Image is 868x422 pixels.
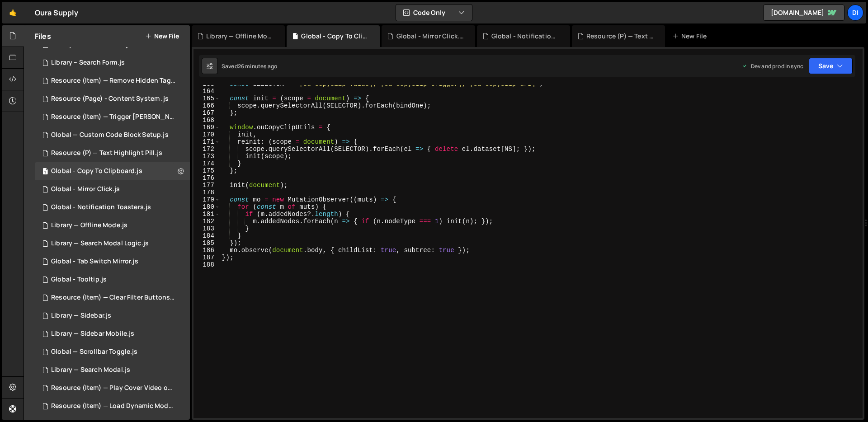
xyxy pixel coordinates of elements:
[51,239,149,248] div: Library — Search Modal Logic.js
[35,361,190,379] div: 14937/38913.js
[51,59,125,67] div: Library – Search Form.js
[42,169,48,176] span: 1
[193,211,220,218] div: 181
[35,307,190,325] div: 14937/45352.js
[193,225,220,232] div: 183
[35,343,190,361] div: 14937/39947.js
[51,312,111,320] div: Library — Sidebar.js
[51,77,176,85] div: Resource (Item) — Remove Hidden Tags on Load.js
[193,117,220,124] div: 168
[847,5,863,21] a: Di
[193,261,220,268] div: 188
[51,221,127,230] div: Library — Offline Mode.js
[35,397,193,415] div: 14937/38910.js
[491,32,559,41] div: Global - Notification Toasters.js
[35,234,190,253] div: 14937/44851.js
[51,330,134,338] div: Library — Sidebar Mobile.js
[51,384,176,392] div: Resource (Item) — Play Cover Video on Hover.js
[193,138,220,145] div: 171
[742,62,803,70] div: Dev and prod in sync
[51,113,176,121] div: Resource (Item) — Trigger [PERSON_NAME] on Save.js
[51,167,142,175] div: Global - Copy To Clipboard.js
[238,62,277,70] div: 26 minutes ago
[396,5,472,21] button: Code Only
[35,54,190,72] div: 14937/45456.js
[35,108,193,126] div: 14937/43515.js
[51,203,151,211] div: Global - Notification Toasters.js
[51,95,169,103] div: Resource (Page) - Content System .js
[193,174,220,182] div: 176
[193,95,220,102] div: 165
[193,153,220,160] div: 173
[193,189,220,196] div: 178
[51,276,107,284] div: Global - Tooltip.js
[193,247,220,254] div: 186
[35,72,193,90] div: 14937/43535.js
[206,32,274,41] div: Library — Offline Mode.js
[193,145,220,153] div: 172
[35,198,190,216] div: 14937/44585.js
[193,160,220,167] div: 174
[193,203,220,211] div: 180
[35,126,190,144] div: 14937/44281.js
[193,88,220,95] div: 164
[51,149,162,157] div: Resource (P) — Text Highlight Pill.js
[35,31,51,41] h2: Files
[35,216,190,234] div: 14937/44586.js
[193,232,220,239] div: 184
[301,32,369,41] div: Global - Copy To Clipboard.js
[193,102,220,109] div: 166
[51,348,137,356] div: Global — Scrollbar Toggle.js
[222,62,277,70] div: Saved
[763,5,844,21] a: [DOMAIN_NAME]
[35,7,78,18] div: Oura Supply
[193,254,220,261] div: 187
[145,33,179,40] button: New File
[51,294,176,302] div: Resource (Item) — Clear Filter Buttons.js
[193,182,220,189] div: 177
[51,366,130,374] div: Library — Search Modal.js
[672,32,710,41] div: New File
[809,58,853,74] button: Save
[193,131,220,138] div: 170
[35,379,193,397] div: 14937/38901.js
[2,2,24,23] a: 🤙
[35,162,190,180] div: 14937/44582.js
[193,109,220,117] div: 167
[51,131,169,139] div: Global — Custom Code Block Setup.js
[193,239,220,247] div: 185
[193,196,220,203] div: 179
[35,325,190,343] div: 14937/44593.js
[586,32,654,41] div: Resource (P) — Text Highlight Pill.js
[51,258,138,266] div: Global - Tab Switch Mirror.js
[51,402,176,410] div: Resource (Item) — Load Dynamic Modal (AJAX).js
[35,289,193,307] div: 14937/43376.js
[193,124,220,131] div: 169
[35,180,190,198] div: 14937/44471.js
[51,185,120,193] div: Global - Mirror Click.js
[35,253,190,271] div: 14937/44975.js
[396,32,464,41] div: Global - Mirror Click.js
[35,144,190,162] div: 14937/44597.js
[35,90,190,108] div: 14937/46006.js
[193,167,220,174] div: 175
[193,218,220,225] div: 182
[35,271,190,289] div: 14937/44562.js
